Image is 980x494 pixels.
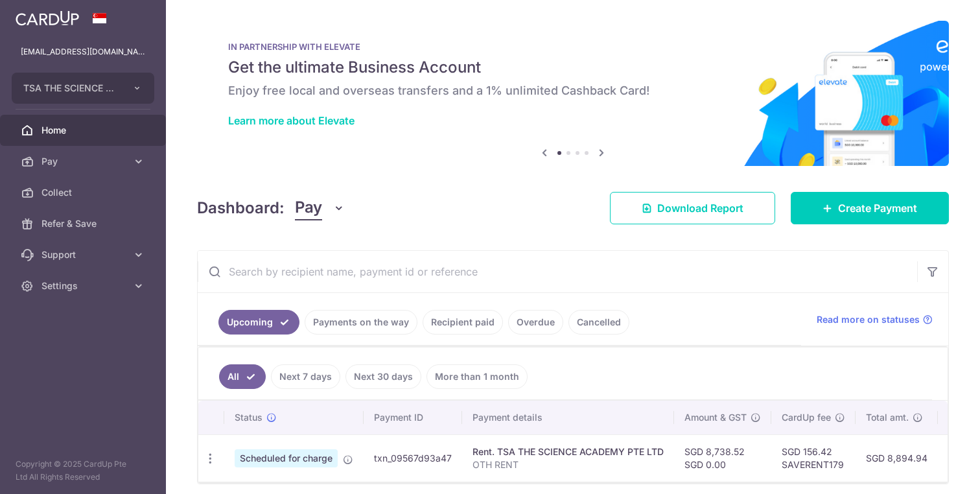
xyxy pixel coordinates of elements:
[472,458,664,471] p: OTH RENT
[295,196,345,220] button: Pay
[674,434,771,482] td: SGD 8,738.52 SGD 0.00
[508,310,563,335] a: Overdue
[610,192,775,224] a: Download Report
[472,445,664,458] div: Rent. TSA THE SCIENCE ACADEMY PTE LTD
[364,434,462,482] td: txn_09567d93a47
[198,251,917,292] input: Search by recipient name, payment id or reference
[817,313,920,326] span: Read more on statuses
[771,434,856,482] td: SGD 156.42 SAVERENT179
[426,364,528,389] a: More than 1 month
[12,73,154,104] button: TSA THE SCIENCE ACADEMY PTE. LTD.
[657,200,743,216] span: Download Report
[462,401,674,434] th: Payment details
[791,192,949,224] a: Create Payment
[782,411,831,424] span: CardUp fee
[197,196,285,220] h4: Dashboard:
[235,449,338,467] span: Scheduled for charge
[228,57,918,78] h5: Get the ultimate Business Account
[41,279,127,292] span: Settings
[41,155,127,168] span: Pay
[305,310,417,335] a: Payments on the way
[271,364,340,389] a: Next 7 days
[817,313,933,326] a: Read more on statuses
[295,196,322,220] span: Pay
[41,248,127,261] span: Support
[228,83,918,99] h6: Enjoy free local and overseas transfers and a 1% unlimited Cashback Card!
[856,434,938,482] td: SGD 8,894.94
[21,45,145,58] p: [EMAIL_ADDRESS][DOMAIN_NAME]
[41,124,127,137] span: Home
[16,10,79,26] img: CardUp
[23,82,119,95] span: TSA THE SCIENCE ACADEMY PTE. LTD.
[345,364,421,389] a: Next 30 days
[197,21,949,166] img: Renovation banner
[423,310,503,335] a: Recipient paid
[41,186,127,199] span: Collect
[866,411,909,424] span: Total amt.
[568,310,629,335] a: Cancelled
[364,401,462,434] th: Payment ID
[228,114,355,127] a: Learn more about Elevate
[41,217,127,230] span: Refer & Save
[218,310,299,335] a: Upcoming
[235,411,262,424] span: Status
[219,364,266,389] a: All
[684,411,747,424] span: Amount & GST
[838,200,917,216] span: Create Payment
[228,41,918,52] p: IN PARTNERSHIP WITH ELEVATE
